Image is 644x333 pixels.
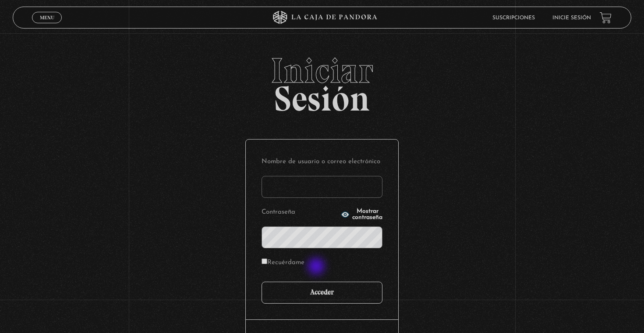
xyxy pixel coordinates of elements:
[352,208,382,221] span: Mostrar contraseña
[600,12,612,24] a: View your shopping cart
[552,15,591,21] a: Inicie sesión
[13,53,631,109] h2: Sesión
[262,258,267,264] input: Recuérdame
[262,282,382,304] input: Acceder
[40,15,54,20] span: Menu
[341,208,382,221] button: Mostrar contraseña
[13,53,631,88] span: Iniciar
[262,206,338,219] label: Contraseña
[492,15,535,21] a: Suscripciones
[262,155,382,169] label: Nombre de usuario o correo electrónico
[37,22,57,29] span: Cerrar
[262,256,304,270] label: Recuérdame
